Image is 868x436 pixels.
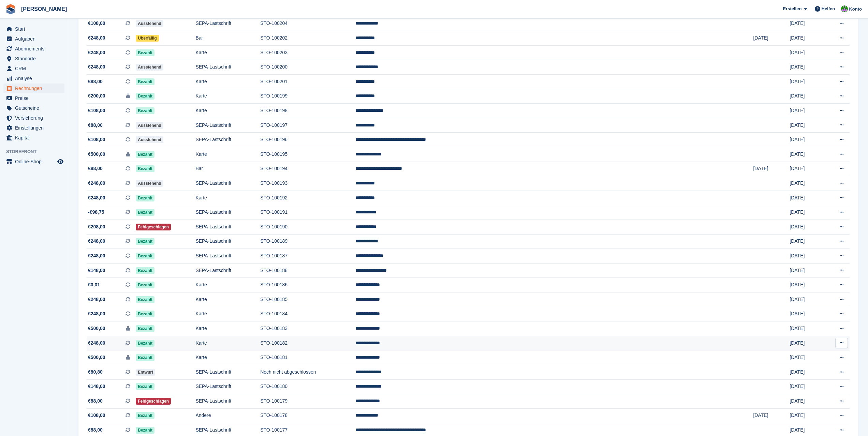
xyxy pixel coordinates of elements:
[195,307,260,321] td: Karte
[88,223,105,230] span: €208,00
[790,350,825,365] td: [DATE]
[136,340,155,347] span: Bezahlt
[88,397,103,405] span: €88,00
[790,133,825,147] td: [DATE]
[136,311,155,317] span: Bezahlt
[783,5,801,12] span: Erstellen
[790,16,825,31] td: [DATE]
[3,74,64,83] a: menu
[260,118,355,133] td: STO-100197
[753,408,790,423] td: [DATE]
[790,176,825,191] td: [DATE]
[88,180,105,187] span: €248,00
[3,54,64,63] a: menu
[195,263,260,278] td: SEPA-Lastschrift
[88,151,105,158] span: €500,00
[88,136,105,143] span: €108,00
[15,74,56,83] span: Analyse
[88,267,105,274] span: €148,00
[136,35,159,42] span: Überfällig
[136,195,155,201] span: Bezahlt
[3,113,64,123] a: menu
[88,209,104,216] span: -€98,75
[195,147,260,162] td: Karte
[195,336,260,350] td: Karte
[790,118,825,133] td: [DATE]
[136,93,155,100] span: Bezahlt
[88,369,103,376] span: €80,80
[56,157,64,166] a: Vorschau-Shop
[15,84,56,93] span: Rechnungen
[790,104,825,118] td: [DATE]
[790,307,825,321] td: [DATE]
[136,20,163,27] span: Ausstehend
[3,157,64,166] a: Speisekarte
[88,238,105,245] span: €248,00
[15,133,56,142] span: Kapital
[753,162,790,176] td: [DATE]
[195,118,260,133] td: SEPA-Lastschrift
[15,24,56,34] span: Start
[195,176,260,191] td: SEPA-Lastschrift
[136,398,171,405] span: Fehlgeschlagen
[790,162,825,176] td: [DATE]
[260,321,355,336] td: STO-100183
[195,16,260,31] td: SEPA-Lastschrift
[195,321,260,336] td: Karte
[6,148,68,155] span: Storefront
[260,104,355,118] td: STO-100198
[195,249,260,264] td: SEPA-Lastschrift
[260,249,355,264] td: STO-100187
[88,296,105,303] span: €248,00
[15,93,56,103] span: Preise
[15,157,56,166] span: Online-Shop
[195,162,260,176] td: Bar
[88,34,105,42] span: €248,00
[88,383,105,390] span: €148,00
[15,34,56,44] span: Aufgaben
[260,45,355,60] td: STO-100203
[15,44,56,54] span: Abonnements
[790,60,825,75] td: [DATE]
[260,89,355,104] td: STO-100199
[88,340,105,347] span: €248,00
[88,107,105,114] span: €108,00
[136,282,155,288] span: Bezahlt
[3,123,64,133] a: menu
[790,336,825,350] td: [DATE]
[195,292,260,307] td: Karte
[195,220,260,234] td: SEPA-Lastschrift
[136,369,155,376] span: Entwurf
[15,54,56,63] span: Standorte
[136,412,155,419] span: Bezahlt
[88,92,105,100] span: €200,00
[260,336,355,350] td: STO-100182
[195,89,260,104] td: Karte
[790,408,825,423] td: [DATE]
[260,147,355,162] td: STO-100195
[136,180,163,187] span: Ausstehend
[136,122,163,129] span: Ausstehend
[136,267,155,274] span: Bezahlt
[790,292,825,307] td: [DATE]
[136,253,155,259] span: Bezahlt
[790,321,825,336] td: [DATE]
[822,5,835,12] span: Helfen
[88,78,103,85] span: €88,00
[88,122,103,129] span: €88,00
[195,60,260,75] td: SEPA-Lastschrift
[260,16,355,31] td: STO-100204
[195,379,260,394] td: SEPA-Lastschrift
[790,263,825,278] td: [DATE]
[260,292,355,307] td: STO-100185
[790,220,825,234] td: [DATE]
[136,78,155,85] span: Bezahlt
[88,281,100,288] span: €0,01
[136,383,155,390] span: Bezahlt
[260,205,355,220] td: STO-100191
[790,205,825,220] td: [DATE]
[136,165,155,172] span: Bezahlt
[260,408,355,423] td: STO-100178
[136,354,155,361] span: Bezahlt
[195,234,260,249] td: SEPA-Lastschrift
